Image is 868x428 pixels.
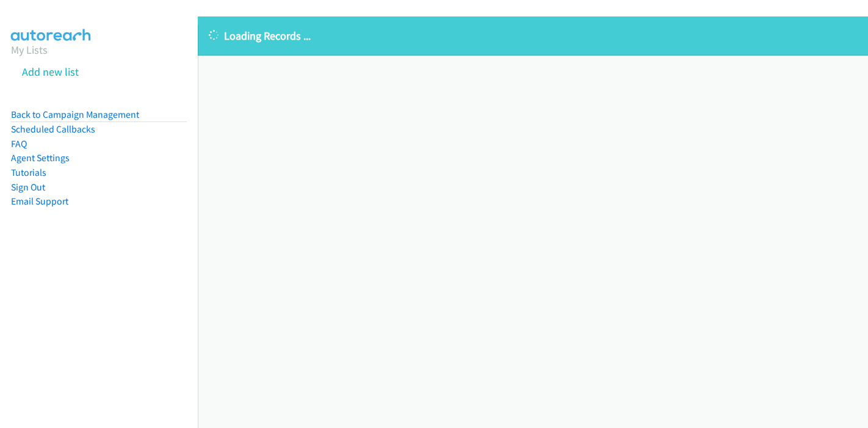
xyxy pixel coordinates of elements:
[11,43,48,57] a: My Lists
[209,27,857,44] p: Loading Records ...
[11,123,95,135] a: Scheduled Callbacks
[22,65,79,79] a: Add new list
[11,195,68,207] a: Email Support
[11,109,139,120] a: Back to Campaign Management
[11,181,45,193] a: Sign Out
[11,152,70,164] a: Agent Settings
[11,167,46,178] a: Tutorials
[11,138,27,150] a: FAQ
